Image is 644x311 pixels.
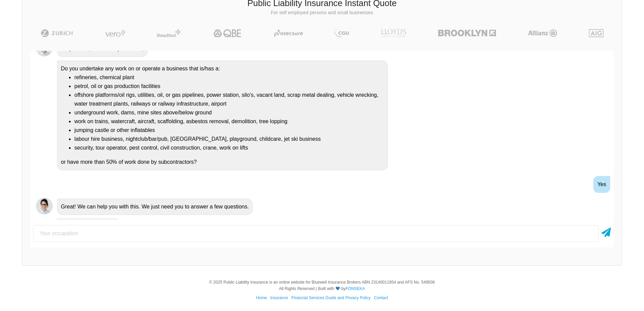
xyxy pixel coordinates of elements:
img: Protecsure | Public Liability Insurance [271,29,306,37]
div: Great! We can help you with this. We just need you to answer a few questions. [57,199,253,215]
a: Insurance [270,295,288,300]
li: jumping castle or other inflatables [74,126,384,135]
li: petrol, oil or gas production facilities [74,82,384,91]
p: For self employed persons and small businesses [27,9,617,16]
img: Steadfast | Public Liability Insurance [154,29,184,37]
li: labour hire business, nightclub/bar/pub, [GEOGRAPHIC_DATA], playground, childcare, jet ski business [74,135,384,143]
li: offshore platforms/oil rigs, utilities, oil, or gas pipelines, power station, silo's, vacant land... [74,91,384,108]
a: Contact [374,295,388,300]
li: refineries, chemical plant [74,73,384,82]
a: Home [256,295,267,300]
img: CGU | Public Liability Insurance [331,29,352,37]
div: Do you undertake any work on or operate a business that is/has a: or have more than 50% of work d... [57,61,388,170]
li: underground work, dams, mine sites above/below ground [74,108,384,117]
img: QBE | Public Liability Insurance [209,29,246,37]
img: Brooklyn | Public Liability Insurance [435,29,499,37]
a: FONSEKA [345,286,365,291]
img: Allianz | Public Liability Insurance [525,29,560,37]
img: Chatbot | PLI [36,198,53,215]
a: Financial Services Guide and Privacy Policy [291,295,371,300]
div: What is your full name? [57,219,121,235]
img: Zurich | Public Liability Insurance [38,29,76,37]
li: work on trains, watercraft, aircraft, scaffolding, asbestos removal, demolition, tree lopping [74,117,384,126]
li: security, tour operator, pest control, civil construction, crane, work on lifts [74,143,384,152]
img: LLOYD's | Public Liability Insurance [377,29,410,37]
input: Your occupation [33,225,599,242]
div: Yes [593,176,610,193]
img: Vero | Public Liability Insurance [102,29,128,37]
img: AIG | Public Liability Insurance [586,29,606,37]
